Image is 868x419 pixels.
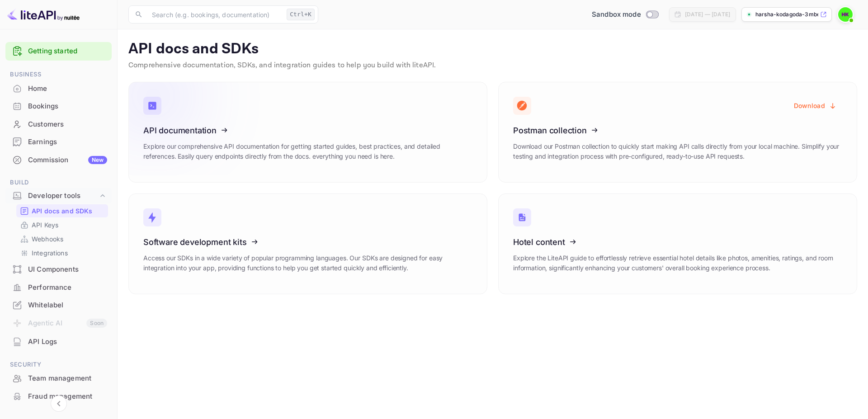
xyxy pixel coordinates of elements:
div: Developer tools [5,188,112,204]
p: Integrations [32,248,68,258]
p: API docs and SDKs [32,206,93,216]
a: Getting started [28,46,107,56]
div: Performance [28,282,107,293]
div: Switch to Production mode [588,9,662,20]
input: Search (e.g. bookings, documentation) [146,5,283,24]
div: Developer tools [28,191,98,201]
div: Customers [28,119,107,130]
span: Sandbox mode [592,9,641,20]
div: Getting started [5,42,112,61]
div: API Logs [5,333,112,351]
div: Customers [5,116,112,133]
button: Download [788,97,842,114]
h3: Hotel content [513,237,842,247]
div: Bookings [5,98,112,115]
div: Earnings [28,137,107,147]
a: Performance [5,279,112,296]
h3: Software development kits [143,237,472,247]
img: LiteAPI logo [7,7,80,22]
p: Explore the LiteAPI guide to effortlessly retrieve essential hotel details like photos, amenities... [513,253,842,273]
span: Build [5,178,112,188]
a: API docs and SDKs [20,206,104,216]
a: Fraud management [5,388,112,405]
a: Home [5,80,112,97]
p: Comprehensive documentation, SDKs, and integration guides to help you build with liteAPI. [128,60,857,71]
div: API Keys [16,218,108,231]
a: API Keys [20,220,104,230]
div: Whitelabel [5,297,112,314]
a: Software development kitsAccess our SDKs in a wide variety of popular programming languages. Our ... [128,193,487,294]
div: Team management [5,370,112,387]
img: Harsha Kodagoda [838,7,853,22]
a: Bookings [5,98,112,114]
div: API docs and SDKs [16,204,108,217]
span: Security [5,360,112,370]
h3: Postman collection [513,126,842,135]
div: Whitelabel [28,300,107,311]
a: Team management [5,370,112,386]
a: API Logs [5,333,112,350]
p: API docs and SDKs [128,40,857,58]
div: Bookings [28,101,107,112]
div: Home [28,84,107,94]
div: Team management [28,373,107,384]
div: API Logs [28,337,107,347]
div: Fraud management [5,388,112,405]
div: UI Components [5,261,112,278]
div: Fraud management [28,391,107,402]
a: UI Components [5,261,112,278]
a: Earnings [5,133,112,150]
a: Integrations [20,248,104,258]
a: Whitelabel [5,297,112,313]
button: Collapse navigation [51,395,67,412]
div: Commission [28,155,107,165]
p: API Keys [32,220,58,230]
div: Webhooks [16,232,108,245]
div: Earnings [5,133,112,151]
p: Access our SDKs in a wide variety of popular programming languages. Our SDKs are designed for eas... [143,253,472,273]
span: Business [5,70,112,80]
h3: API documentation [143,126,472,135]
div: New [88,156,107,164]
p: Webhooks [32,234,63,244]
a: API documentationExplore our comprehensive API documentation for getting started guides, best pra... [128,82,487,183]
div: Performance [5,279,112,297]
a: Hotel contentExplore the LiteAPI guide to effortlessly retrieve essential hotel details like phot... [498,193,857,294]
div: Ctrl+K [287,9,315,20]
p: harsha-kodagoda-3mbe3.... [755,10,818,19]
a: Webhooks [20,234,104,244]
div: [DATE] — [DATE] [685,10,730,19]
div: CommissionNew [5,151,112,169]
div: Home [5,80,112,98]
div: UI Components [28,264,107,275]
p: Download our Postman collection to quickly start making API calls directly from your local machin... [513,141,842,161]
a: CommissionNew [5,151,112,168]
div: Integrations [16,246,108,259]
p: Explore our comprehensive API documentation for getting started guides, best practices, and detai... [143,141,472,161]
a: Customers [5,116,112,132]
